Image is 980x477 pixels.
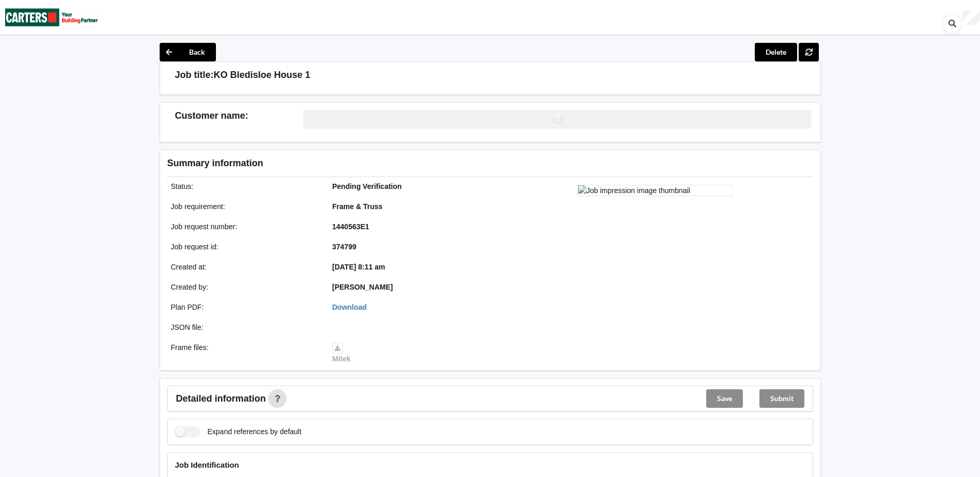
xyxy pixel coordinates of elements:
b: 374799 [332,243,356,251]
label: Expand references by default [175,426,302,437]
span: Detailed information [176,394,266,403]
button: Back [160,43,216,61]
b: [DATE] 8:11 am [332,263,385,271]
h3: Summary information [167,157,648,169]
div: Frame files : [164,342,325,364]
div: Status : [164,181,325,192]
h3: Job title: [175,69,214,81]
div: JSON file : [164,322,325,332]
div: Plan PDF : [164,302,325,312]
b: Pending Verification [332,182,402,190]
h3: KO Bledisloe House 1 [214,69,310,81]
a: Download [332,303,367,311]
div: Job request number : [164,221,325,232]
div: Job requirement : [164,201,325,212]
img: Job impression image thumbnail [578,185,733,196]
b: Frame & Truss [332,202,382,211]
div: Job request id : [164,242,325,252]
div: User Profile [962,11,980,25]
div: Created at : [164,262,325,272]
h4: Job Identification [175,460,805,470]
b: 1440563E1 [332,222,369,231]
button: Delete [755,43,797,61]
div: Created by : [164,282,325,292]
a: Mitek [332,343,351,363]
h3: Customer name : [175,110,304,122]
b: [PERSON_NAME] [332,283,393,291]
img: Carters [5,1,98,34]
